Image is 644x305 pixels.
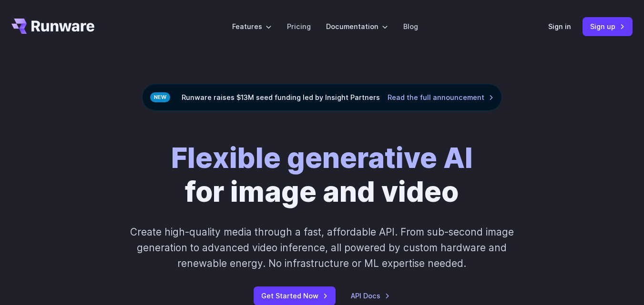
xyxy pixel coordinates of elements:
[171,141,473,175] strong: Flexible generative AI
[287,21,311,32] a: Pricing
[254,286,336,305] a: Get Started Now
[171,141,473,209] h1: for image and video
[388,92,494,103] a: Read the full announcement
[232,21,272,32] label: Features
[326,21,388,32] label: Documentation
[583,17,633,36] a: Sign up
[142,84,502,111] div: Runware raises $13M seed funding led by Insight Partners
[123,224,521,272] p: Create high-quality media through a fast, affordable API. From sub-second image generation to adv...
[351,290,390,301] a: API Docs
[548,21,571,32] a: Sign in
[11,19,94,34] a: Go to /
[403,21,418,32] a: Blog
